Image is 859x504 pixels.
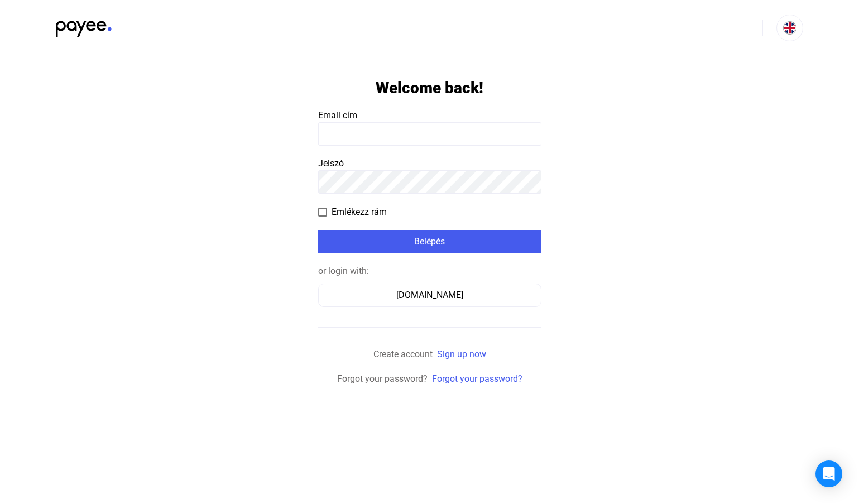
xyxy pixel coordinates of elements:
[432,373,522,384] a: Forgot your password?
[437,349,486,359] a: Sign up now
[318,284,541,307] button: [DOMAIN_NAME]
[318,158,344,169] span: Jelszó
[321,235,538,248] div: Belépés
[318,230,541,253] button: Belépés
[373,349,433,359] span: Create account
[815,460,842,487] div: Open Intercom Messenger
[783,21,796,35] img: EN
[318,110,357,121] span: Email cím
[776,15,803,41] button: EN
[322,289,538,302] div: [DOMAIN_NAME]
[318,290,541,300] a: [DOMAIN_NAME]
[337,373,428,384] span: Forgot your password?
[56,15,112,37] img: black-payee-blue-dot.svg
[332,205,387,219] span: Emlékezz rám
[376,78,483,98] h1: Welcome back!
[318,265,541,278] div: or login with:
